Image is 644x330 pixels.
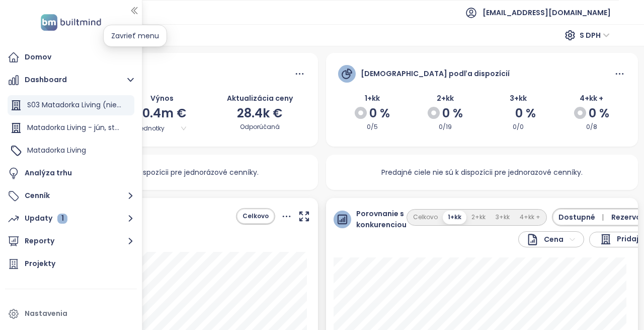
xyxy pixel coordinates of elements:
a: Nastavenia [5,304,137,324]
div: Odporúčaná [213,122,306,132]
span: Matadorka Living - jún, statický [27,122,136,133]
div: 1 [57,214,67,224]
span: Jednotky [135,123,166,134]
span: 10.4m € [138,105,186,121]
button: Dashboard [5,70,137,90]
div: 0/8 [557,122,625,132]
button: Reporty [5,231,137,251]
img: logo [38,12,104,33]
button: Cenník [5,186,137,206]
span: [EMAIL_ADDRESS][DOMAIN_NAME] [482,1,611,25]
span: S DPH [580,28,610,43]
div: Analýza trhu [25,167,72,179]
a: Analýza trhu [5,163,137,183]
a: Projekty [5,254,137,274]
span: 2+kk [437,93,454,103]
span: 0 % [589,104,609,123]
div: Domov [25,51,51,63]
div: Predajné ciele nie sú k dispozícii pre jednorazové cenníky. [369,155,595,190]
span: Dostupné [558,212,607,223]
div: Plán predaja nie je k dispozícii pre jednorázové cenníky. [53,155,271,190]
div: Výnos [116,93,208,104]
div: Matadorka Living [8,141,134,161]
span: 28.4k € [237,105,282,121]
div: 0/5 [338,122,406,132]
button: 1+kk [443,211,466,224]
button: 2+kk [466,211,491,224]
span: S03 Matadorka Living (nie je na predaj) [27,100,164,110]
span: 0 % [515,104,536,123]
div: Updaty [25,212,67,225]
button: Celkovo [237,210,274,223]
div: Zavrieť menu [103,25,167,47]
div: Matadorka Living - jún, statický [8,118,134,138]
div: 0/0 [485,122,552,132]
button: Updaty 1 [5,209,137,229]
div: Cena [526,233,563,246]
button: Celkovo [408,211,443,224]
span: 1+kk [365,93,380,103]
span: Porovnanie s konkurenciou [356,208,407,230]
div: Aktualizácia ceny [213,93,306,104]
div: Projekty [25,257,55,270]
button: 4+kk + [515,211,545,224]
span: Matadorka Living [27,145,86,155]
div: Nastavenia [25,307,67,320]
div: [DEMOGRAPHIC_DATA] podľa dispozícií [361,68,510,79]
a: Domov [5,47,137,68]
span: | [602,212,604,222]
div: S03 Matadorka Living (nie je na predaj) [8,95,134,115]
span: 0 % [369,104,390,123]
div: 0/19 [411,122,479,132]
span: 0 % [442,104,463,123]
span: 4+kk + [580,93,603,103]
button: 3+kk [491,211,515,224]
span: 3+kk [510,93,527,103]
